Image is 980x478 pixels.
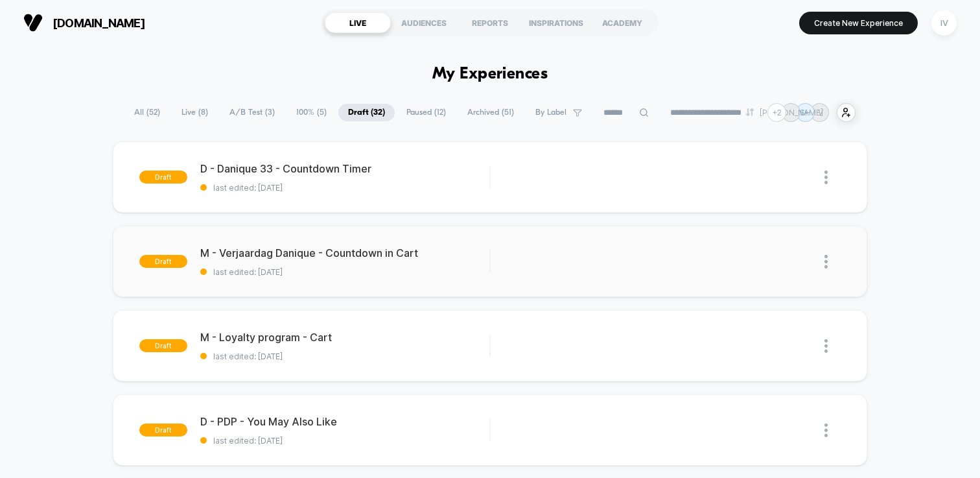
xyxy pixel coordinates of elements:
p: [PERSON_NAME] [760,108,823,117]
img: close [824,171,828,184]
span: draft [139,424,187,436]
span: Draft ( 32 ) [338,104,395,121]
img: Visually logo [23,13,43,32]
button: IV [927,10,961,36]
div: IV [931,10,957,36]
span: All ( 52 ) [124,104,170,121]
div: INSPIRATIONS [523,12,589,33]
button: Create New Experience [799,12,918,34]
h1: My Experiences [432,65,548,84]
span: draft [139,171,187,184]
button: [DOMAIN_NAME] [19,12,149,33]
div: REPORTS [457,12,523,33]
span: 100% ( 5 ) [286,104,336,121]
span: D - Danique 33 - Countdown Timer [200,162,489,175]
span: last edited: [DATE] [200,436,489,446]
span: [DOMAIN_NAME] [52,16,145,30]
span: draft [139,255,187,268]
span: M - Loyalty program - Cart [200,331,489,344]
div: ACADEMY [589,12,655,33]
span: D - PDP - You May Also Like [200,415,489,428]
span: By Label [535,108,566,117]
img: close [824,339,828,353]
img: close [824,424,828,437]
span: last edited: [DATE] [200,183,489,193]
img: close [824,255,828,269]
span: A/B Test ( 3 ) [220,104,285,121]
span: Live ( 8 ) [172,104,218,121]
div: + 2 [767,103,786,122]
span: last edited: [DATE] [200,267,489,277]
span: last edited: [DATE] [200,352,489,361]
span: draft [139,339,187,352]
div: AUDIENCES [391,12,457,33]
div: LIVE [325,12,391,33]
img: end [746,108,754,116]
span: Archived ( 51 ) [458,104,524,121]
span: Paused ( 12 ) [397,104,456,121]
span: M - Verjaardag Danique - Countdown in Cart [200,246,489,259]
